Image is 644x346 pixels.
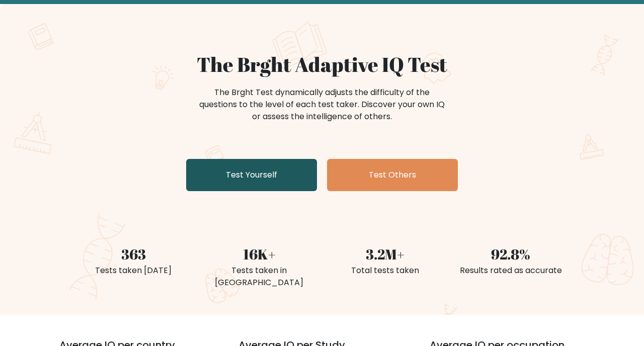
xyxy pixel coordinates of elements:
div: Total tests taken [328,265,442,277]
div: 16K+ [202,243,316,265]
div: Results rated as accurate [454,265,568,277]
a: Test Others [327,159,458,191]
div: 3.2M+ [328,243,442,265]
div: Tests taken in [GEOGRAPHIC_DATA] [202,265,316,289]
h1: The Brght Adaptive IQ Test [76,52,568,76]
div: 92.8% [454,243,568,265]
a: Test Yourself [186,159,317,191]
div: The Brght Test dynamically adjusts the difficulty of the questions to the level of each test take... [196,86,448,123]
div: 363 [76,243,190,265]
div: Tests taken [DATE] [76,265,190,277]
